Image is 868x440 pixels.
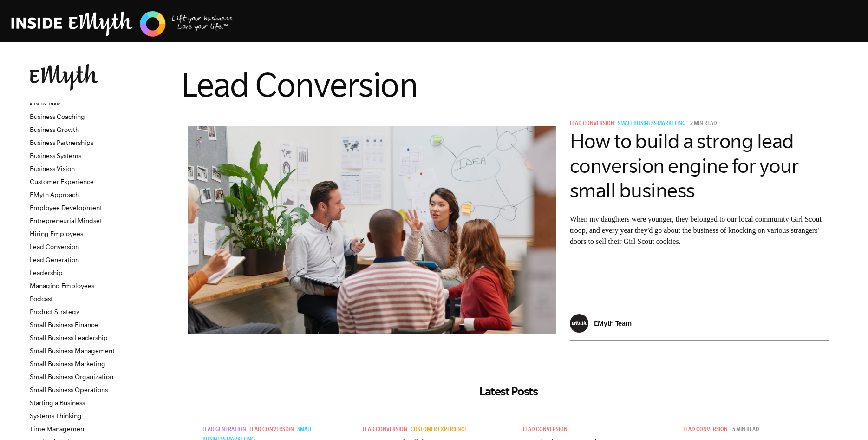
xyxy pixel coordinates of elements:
a: Podcast [30,295,53,302]
a: Lead Generation [202,427,249,433]
a: Lead Conversion [570,121,618,127]
a: Business Partnerships [30,139,93,146]
a: Lead Conversion [249,427,297,433]
a: Business Systems [30,152,81,159]
a: Systems Thinking [30,412,82,420]
a: Small Business Operations [30,386,108,394]
span: Small Business Marketing [618,121,685,127]
p: EMyth Team [594,319,632,327]
a: Starting a Business [30,399,85,407]
img: EMyth [30,64,98,91]
span: Customer Experience [411,427,467,433]
a: Employee Development [30,204,102,211]
span: Lead Conversion [523,427,568,433]
p: 2 min read [690,121,717,127]
a: Small Business Marketing [30,360,105,368]
img: EMyth Business Coaching [11,10,234,38]
a: Lead Conversion [523,427,571,433]
h6: VIEW BY TOPIC [30,102,142,108]
a: Hiring Employees [30,230,83,237]
a: Customer Experience [411,427,470,433]
a: Business Growth [30,126,79,133]
a: Time Management [30,425,86,433]
span: Lead Conversion [249,427,294,433]
a: Leadership [30,269,63,276]
span: Lead Generation [202,427,246,433]
h1: Lead Conversion [181,64,836,105]
a: Lead Conversion [363,427,411,433]
a: Customer Experience [30,178,94,185]
img: EMyth Team - EMyth [570,314,588,333]
h2: Latest Posts [188,384,829,398]
a: Product Strategy [30,308,79,315]
a: Small Business Finance [30,321,98,328]
a: Small Business Marketing [618,121,689,127]
a: Managing Employees [30,282,94,289]
a: Small Business Leadership [30,334,108,341]
a: Business Vision [30,165,75,172]
a: EMyth Approach [30,191,79,198]
div: Chatwidget [661,373,868,440]
iframe: Chat Widget [661,373,868,440]
p: When my daughters were younger, they belonged to our local community Girl Scout troop, and every ... [570,214,829,247]
span: Lead Conversion [570,121,614,127]
a: Lead Generation [30,256,79,263]
a: How to build a strong lead conversion engine for your small business [570,130,799,202]
a: Entrepreneurial Mindset [30,217,102,224]
span: Lead Conversion [363,427,407,433]
a: Business Coaching [30,113,85,120]
a: Small Business Management [30,347,115,355]
a: Lead Conversion [30,243,79,250]
a: Small Business Organization [30,373,113,381]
